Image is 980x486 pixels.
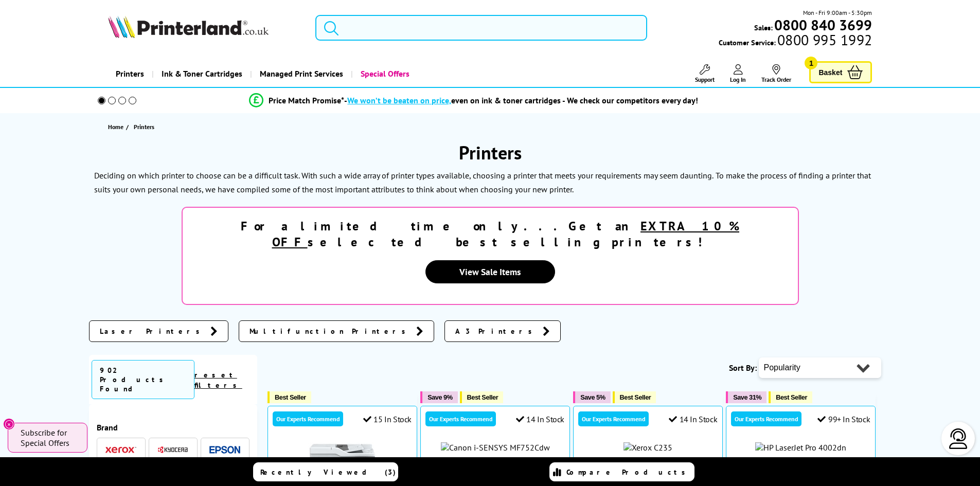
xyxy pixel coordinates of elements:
[774,15,872,34] b: 0800 840 3699
[420,391,457,403] button: Save 9%
[347,95,451,105] span: We won’t be beaten on price,
[134,123,154,131] span: Printers
[441,442,550,453] img: Canon i-SENSYS MF752Cdw
[754,23,773,32] span: Sales:
[580,393,605,401] span: Save 5%
[268,391,311,403] button: Best Seller
[818,65,842,79] span: Basket
[108,15,269,38] img: Printerland Logo
[803,8,872,17] span: Mon - Fri 9:00am - 5:30pm
[241,218,739,250] strong: For a limited time only...Get an selected best selling printers!
[444,320,561,342] a: A3 Printers
[97,422,250,433] div: Brand
[89,140,892,165] h1: Printers
[467,393,498,401] span: Best Seller
[695,76,715,83] span: Support
[269,95,344,105] span: Price Match Promise*
[108,15,303,40] a: Printerland Logo
[84,92,864,110] li: modal_Promise
[719,35,872,47] span: Customer Service:
[105,443,136,456] a: Xerox
[351,61,417,87] a: Special Offers
[566,467,691,477] span: Compare Products
[730,76,746,83] span: Log In
[152,61,250,87] a: Ink & Toner Cartridges
[108,121,126,132] a: Home
[516,414,564,424] div: 14 In Stock
[194,370,242,390] a: reset filters
[105,446,136,454] img: Xerox
[427,393,452,401] span: Save 9%
[209,446,240,454] img: Epson
[809,61,872,83] a: Basket 1
[89,320,228,342] a: Laser Printers
[776,393,807,401] span: Best Seller
[669,414,717,424] div: 14 In Stock
[209,443,240,456] a: Epson
[455,326,538,336] span: A3 Printers
[21,427,77,448] span: Subscribe for Special Offers
[425,411,496,426] div: Our Experts Recommend
[157,446,188,454] img: Kyocera
[730,64,746,83] a: Log In
[272,218,740,250] u: EXTRA 10% OFF
[761,64,791,83] a: Track Order
[253,462,398,481] a: Recently Viewed (3)
[239,320,434,342] a: Multifunction Printers
[250,326,411,336] span: Multifunction Printers
[817,414,870,424] div: 99+ In Stock
[623,442,672,453] img: Xerox C235
[695,64,715,83] a: Support
[100,326,205,336] span: Laser Printers
[162,61,242,87] span: Ink & Toner Cartridges
[729,363,757,373] span: Sort By:
[776,35,872,45] span: 0800 995 1992
[726,391,767,403] button: Save 31%
[363,414,412,424] div: 15 In Stock
[620,393,651,401] span: Best Seller
[344,95,698,105] div: - even on ink & toner cartridges - We check our competitors every day!
[613,391,656,403] button: Best Seller
[92,360,194,399] span: 902 Products Found
[275,393,306,401] span: Best Seller
[773,20,872,30] a: 0800 840 3699
[805,57,817,69] span: 1
[733,393,761,401] span: Save 31%
[460,391,504,403] button: Best Seller
[94,170,871,194] p: To make the process of finding a printer that suits your own personal needs, we have compiled som...
[573,391,610,403] button: Save 5%
[549,462,694,481] a: Compare Products
[3,418,15,430] button: Close
[157,443,188,456] a: Kyocera
[769,391,812,403] button: Best Seller
[250,61,351,87] a: Managed Print Services
[108,61,152,87] a: Printers
[578,411,649,426] div: Our Experts Recommend
[755,442,846,453] img: HP LaserJet Pro 4002dn
[273,411,343,426] div: Our Experts Recommend
[94,170,714,181] p: Deciding on which printer to choose can be a difficult task. With such a wide array of printer ty...
[948,428,969,449] img: user-headset-light.svg
[425,260,555,283] a: View Sale Items
[731,411,801,426] div: Our Experts Recommend
[260,467,396,477] span: Recently Viewed (3)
